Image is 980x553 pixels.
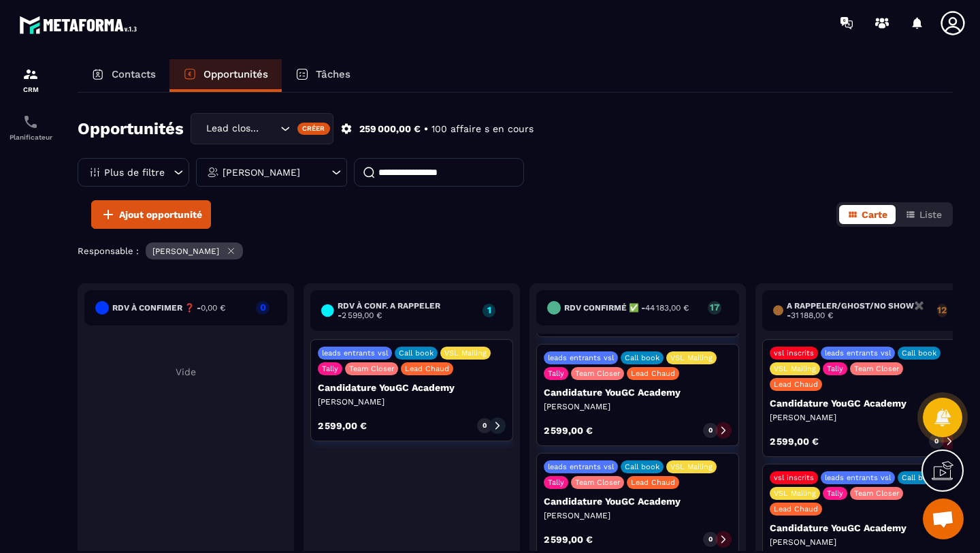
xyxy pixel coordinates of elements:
[483,421,487,430] p: 0
[318,421,367,430] p: 2 599,00 €
[112,68,156,80] p: Contacts
[424,123,428,136] p: •
[708,426,713,435] p: 0
[322,364,338,373] p: Tally
[119,208,202,221] span: Ajout opportunité
[444,349,487,358] p: VSL Mailing
[548,478,564,487] p: Tally
[544,510,732,521] p: [PERSON_NAME]
[3,104,58,151] a: schedulerschedulerPlanificateur
[670,462,713,471] p: VSL Mailing
[78,59,169,92] a: Contacts
[787,301,930,320] h6: A RAPPELER/GHOST/NO SHOW✖️ -
[897,205,950,224] button: Liste
[22,114,39,130] img: scheduler
[399,349,434,358] p: Call book
[631,369,675,378] p: Lead Chaud
[770,437,819,446] p: 2 599,00 €
[854,364,899,373] p: Team Closer
[342,311,382,320] span: 2 599,00 €
[297,123,331,135] div: Créer
[203,121,263,136] span: Lead closing
[318,382,506,393] p: Candidature YouGC Academy
[902,473,936,482] p: Call book
[282,59,364,92] a: Tâches
[104,168,165,177] p: Plus de filtre
[827,364,843,373] p: Tally
[431,123,534,136] p: 100 affaire s en cours
[316,68,350,80] p: Tâches
[548,353,614,362] p: leads entrants vsl
[203,68,268,80] p: Opportunités
[548,462,614,471] p: leads entrants vsl
[3,56,58,104] a: formationformationCRM
[91,200,211,229] button: Ajout opportunité
[770,412,958,423] p: [PERSON_NAME]
[825,349,891,358] p: leads entrants vsl
[359,123,421,136] p: 259 000,00 €
[708,535,713,544] p: 0
[631,478,675,487] p: Lead Chaud
[349,364,394,373] p: Team Closer
[564,303,689,313] h6: Rdv confirmé ✅ -
[338,301,476,320] h6: RDV à conf. A RAPPELER -
[839,205,896,224] button: Carte
[770,522,958,533] p: Candidature YouGC Academy
[322,349,388,358] p: leads entrants vsl
[22,66,39,82] img: formation
[201,303,225,313] span: 0,00 €
[774,380,818,389] p: Lead Chaud
[263,121,277,136] input: Search for option
[3,86,58,93] p: CRM
[625,353,659,362] p: Call book
[919,209,942,220] span: Liste
[645,303,689,313] span: 44 183,00 €
[774,364,816,373] p: VSL Mailing
[112,303,225,313] h6: RDV à confimer ❓ -
[405,364,449,373] p: Lead Chaud
[483,305,495,315] p: 1
[575,478,620,487] p: Team Closer
[854,489,899,498] p: Team Closer
[78,246,139,256] p: Responsable :
[3,133,58,141] p: Planificateur
[708,302,721,312] p: 17
[937,305,947,315] p: 12
[544,401,732,412] p: [PERSON_NAME]
[169,59,282,92] a: Opportunités
[770,537,958,548] p: [PERSON_NAME]
[78,115,184,142] h2: Opportunités
[575,369,620,378] p: Team Closer
[191,113,333,144] div: Search for option
[223,168,300,177] p: [PERSON_NAME]
[902,349,936,358] p: Call book
[19,12,142,37] img: logo
[544,496,732,507] p: Candidature YouGC Academy
[548,369,564,378] p: Tally
[770,398,958,409] p: Candidature YouGC Academy
[827,489,843,498] p: Tally
[544,535,593,544] p: 2 599,00 €
[544,426,593,435] p: 2 599,00 €
[774,349,814,358] p: vsl inscrits
[774,489,816,498] p: VSL Mailing
[862,209,887,220] span: Carte
[625,462,659,471] p: Call book
[670,353,713,362] p: VSL Mailing
[825,473,891,482] p: leads entrants vsl
[774,505,818,513] p: Lead Chaud
[791,311,833,320] span: 31 188,00 €
[923,499,964,539] div: Ouvrir le chat
[84,366,287,377] p: Vide
[318,396,506,407] p: [PERSON_NAME]
[152,247,219,256] p: [PERSON_NAME]
[544,387,732,398] p: Candidature YouGC Academy
[256,302,269,312] p: 0
[774,473,814,482] p: vsl inscrits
